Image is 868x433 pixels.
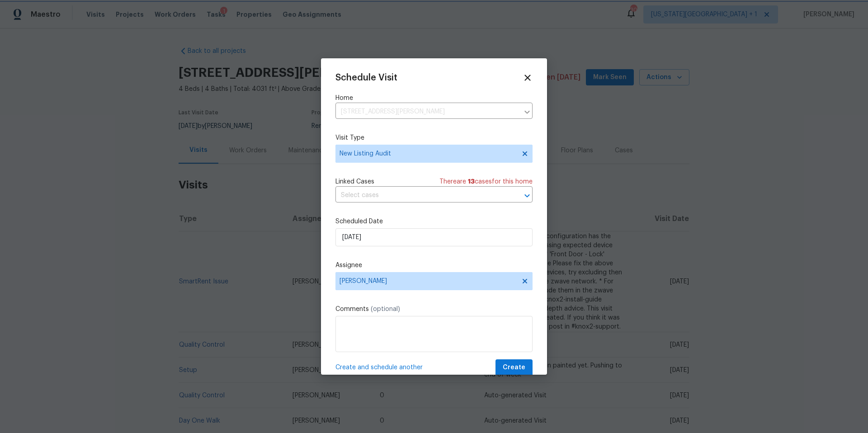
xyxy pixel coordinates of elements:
span: Linked Cases [335,177,374,186]
span: There are case s for this home [439,177,533,186]
label: Scheduled Date [335,217,533,226]
span: (optional) [371,306,400,312]
span: [PERSON_NAME] [340,278,517,285]
label: Comments [335,305,533,314]
input: Select cases [335,188,507,202]
button: Open [521,189,533,202]
input: Enter in an address [335,105,519,119]
button: Create [495,359,533,376]
span: Create and schedule another [335,363,423,372]
span: Create [503,362,525,373]
label: Assignee [335,261,533,270]
label: Visit Type [335,133,533,142]
label: Home [335,94,533,103]
span: 13 [468,179,475,185]
input: M/D/YYYY [335,228,533,246]
span: Schedule Visit [335,73,397,82]
span: Close [523,73,533,83]
span: New Listing Audit [340,149,515,158]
